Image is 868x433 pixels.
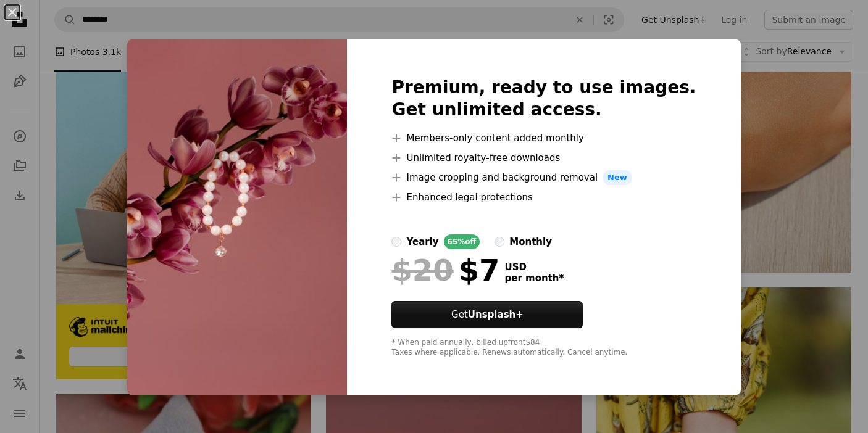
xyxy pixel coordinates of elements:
span: New [603,170,632,185]
div: monthly [509,234,552,249]
li: Enhanced legal protections [391,190,696,205]
li: Image cropping and background removal [391,170,696,185]
div: * When paid annually, billed upfront $84 Taxes where applicable. Renews automatically. Cancel any... [391,338,696,358]
li: Members-only content added monthly [391,131,696,146]
div: yearly [406,234,438,249]
input: monthly [495,237,504,247]
input: yearly65%off [391,237,401,247]
strong: Unsplash+ [468,309,524,320]
li: Unlimited royalty-free downloads [391,151,696,165]
span: USD [504,262,564,273]
button: GetUnsplash+ [391,301,583,328]
img: premium_photo-1681276170111-6d89676463db [127,39,347,395]
div: 65% off [444,234,480,249]
span: $20 [391,254,453,286]
h2: Premium, ready to use images. Get unlimited access. [391,76,696,121]
div: $7 [391,254,499,286]
span: per month * [504,273,564,284]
